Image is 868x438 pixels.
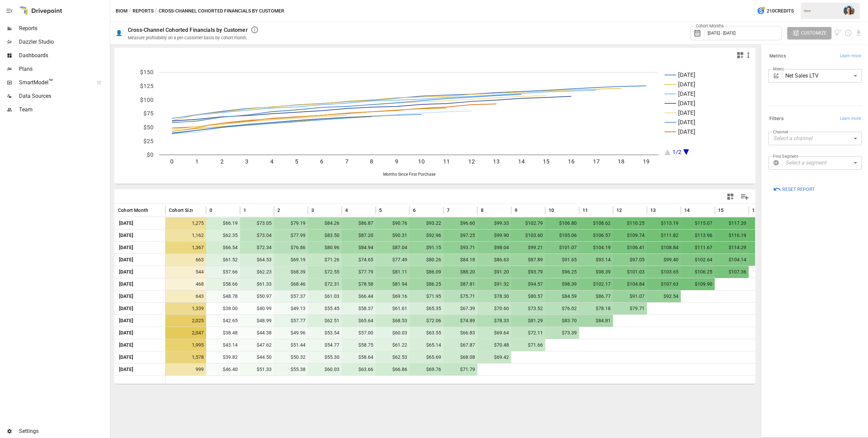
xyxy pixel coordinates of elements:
[773,153,798,159] label: First Segment
[140,83,154,89] text: $125
[311,217,340,229] span: $84.26
[549,207,554,214] span: 10
[19,427,108,435] span: Settings
[118,290,162,302] span: [DATE]
[767,7,794,15] span: 210 Credits
[844,29,852,37] button: Schedule report
[210,242,239,254] span: $66.54
[247,205,256,215] button: Sort
[678,90,695,97] text: [DATE]
[616,254,646,266] span: $97.05
[708,30,735,36] span: [DATE] - [DATE]
[395,158,398,165] text: 9
[345,303,374,314] span: $58.37
[210,266,239,278] span: $57.66
[169,315,205,327] span: 2,025
[549,303,578,314] span: $76.02
[210,217,239,229] span: $66.19
[678,119,695,126] text: [DATE]
[118,303,162,314] span: [DATE]
[447,266,476,278] span: $88.20
[147,151,154,158] text: $0
[169,254,205,266] span: 663
[345,217,374,229] span: $86.87
[270,158,274,165] text: 4
[277,339,307,351] span: $51.44
[379,303,408,314] span: $61.61
[345,229,374,241] span: $87.20
[515,254,544,266] span: $87.89
[413,254,442,266] span: $80.26
[169,242,205,254] span: 1,367
[583,254,612,266] span: $93.14
[413,315,442,327] span: $72.06
[277,217,307,229] span: $79.19
[118,229,162,241] span: [DATE]
[447,242,476,254] span: $93.71
[515,229,544,241] span: $103.60
[754,5,796,17] button: 210Credits
[616,303,646,314] span: $79.71
[447,315,476,327] span: $74.89
[277,278,307,290] span: $68.46
[840,115,861,122] span: Learn more
[616,217,646,229] span: $110.25
[616,229,646,241] span: $109.74
[656,205,666,215] button: Sort
[583,303,612,314] span: $78.18
[752,207,757,214] span: 16
[243,290,273,302] span: $50.97
[143,138,154,145] text: $25
[650,254,679,266] span: $99.40
[752,229,781,241] span: $117.92
[169,229,205,241] span: 1,162
[370,158,373,165] text: 8
[616,290,646,302] span: $91.07
[589,205,598,215] button: Sort
[616,242,646,254] span: $106.41
[413,229,442,241] span: $92.96
[481,327,510,339] span: $69.64
[379,229,408,241] span: $90.31
[277,290,307,302] span: $57.37
[650,278,679,290] span: $107.63
[650,290,679,302] span: $92.54
[583,207,588,214] span: 11
[515,207,517,214] span: 9
[650,229,679,241] span: $111.82
[481,254,510,266] span: $86.63
[515,290,544,302] span: $80.57
[650,217,679,229] span: $113.19
[311,207,314,214] span: 3
[48,78,53,86] span: ™
[243,207,246,214] span: 1
[752,242,781,254] span: $115.96
[118,278,162,290] span: [DATE]
[210,254,239,266] span: $61.52
[155,7,157,15] div: /
[210,207,212,214] span: 0
[277,315,307,327] span: $57.77
[311,254,340,266] span: $71.26
[19,65,108,73] span: Plans
[650,242,679,254] span: $108.84
[684,242,713,254] span: $111.67
[518,205,528,215] button: Sort
[379,339,408,351] span: $61.22
[684,266,713,278] span: $106.25
[115,62,755,184] svg: A chart.
[737,189,752,204] button: Manage Columns
[169,278,205,290] span: 468
[481,229,510,241] span: $99.90
[379,266,408,278] span: $81.11
[143,110,154,117] text: $75
[549,327,578,339] span: $73.39
[118,266,162,278] span: [DATE]
[243,254,273,266] span: $64.53
[481,266,510,278] span: $91.20
[855,29,863,37] button: Download report
[19,24,108,32] span: Reports
[311,315,340,327] span: $62.51
[19,92,108,100] span: Data Sources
